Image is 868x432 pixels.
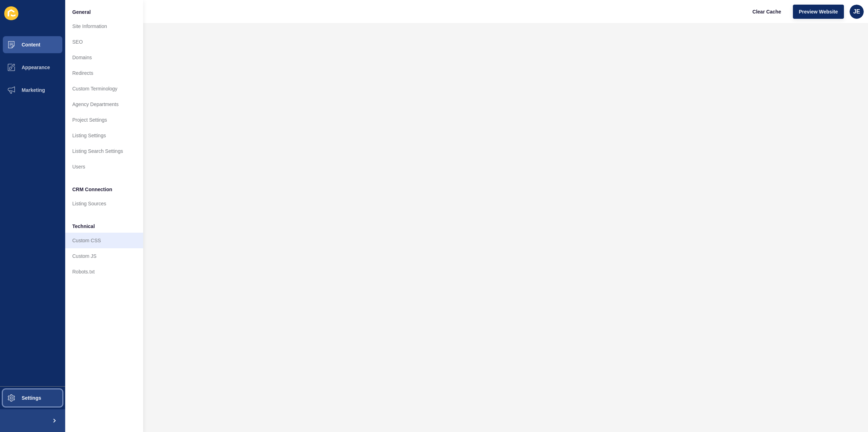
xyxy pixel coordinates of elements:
span: General [72,9,91,16]
button: Preview Website [793,5,844,19]
a: Custom Terminology [65,81,143,96]
a: Project Settings [65,112,143,128]
a: Robots.txt [65,264,143,279]
a: Listing Sources [65,196,143,211]
a: Site Information [65,18,143,34]
button: Clear Cache [746,5,787,19]
span: JE [853,8,860,15]
a: Listing Search Settings [65,143,143,159]
a: Agency Departments [65,96,143,112]
a: Listing Settings [65,128,143,143]
span: CRM Connection [72,186,112,193]
a: SEO [65,34,143,50]
span: Clear Cache [753,8,781,15]
a: Redirects [65,65,143,81]
span: Technical [72,223,95,230]
a: Domains [65,50,143,65]
a: Custom JS [65,248,143,264]
span: Preview Website [799,8,838,15]
a: Custom CSS [65,233,143,248]
a: Users [65,159,143,175]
